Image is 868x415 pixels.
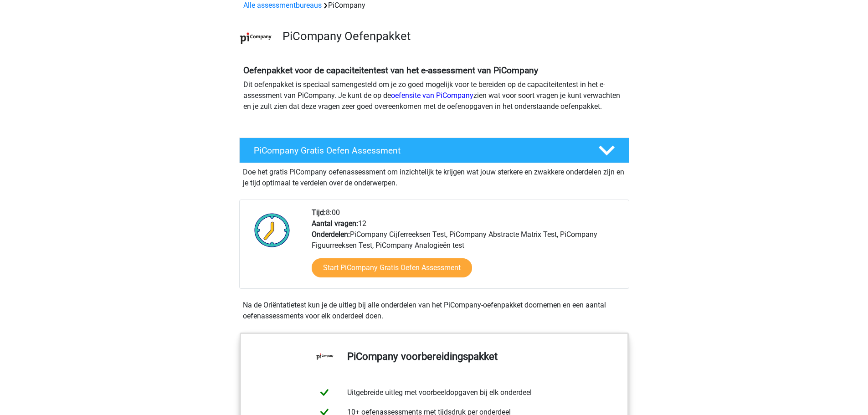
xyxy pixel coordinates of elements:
[254,145,584,156] h4: PiCompany Gratis Oefen Assessment
[312,219,358,228] b: Aantal vragen:
[239,300,629,322] div: Na de Oriëntatietest kun je de uitleg bij alle onderdelen van het PiCompany-oefenpakket doornemen...
[305,207,628,288] div: 8:00 12 PiCompany Cijferreeksen Test, PiCompany Abstracte Matrix Test, PiCompany Figuurreeksen Te...
[239,163,629,189] div: Doe het gratis PiCompany oefenassessment om inzichtelijk te krijgen wat jouw sterkere en zwakkere...
[243,65,538,76] b: Oefenpakket voor de capaciteitentest van het e-assessment van PiCompany
[282,29,622,43] h3: PiCompany Oefenpakket
[391,91,473,100] a: oefensite van PiCompany
[236,138,633,163] a: PiCompany Gratis Oefen Assessment
[312,208,326,217] b: Tijd:
[312,258,472,277] a: Start PiCompany Gratis Oefen Assessment
[243,1,322,10] a: Alle assessmentbureaus
[312,230,350,239] b: Onderdelen:
[243,79,625,112] p: Dit oefenpakket is speciaal samengesteld om je zo goed mogelijk voor te bereiden op de capaciteit...
[240,22,272,54] img: picompany.png
[249,207,295,253] img: Klok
